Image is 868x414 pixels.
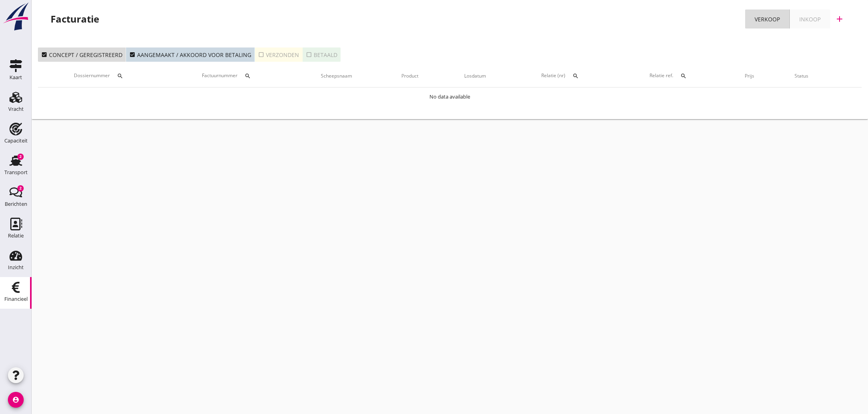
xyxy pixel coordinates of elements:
div: Transport [4,170,28,175]
i: search [117,73,123,79]
div: Concept / geregistreerd [41,51,122,59]
div: Vracht [8,106,24,112]
th: Product [379,65,441,87]
div: Betaald [306,51,337,59]
i: account_circle [8,392,24,408]
th: Prijs [725,65,774,87]
button: Concept / geregistreerd [38,47,126,62]
div: Financieel [4,296,28,302]
div: Verzonden [258,51,299,59]
div: Verkoop [755,15,780,23]
div: Berichten [5,201,27,207]
th: Losdatum [441,65,510,87]
div: 2 [17,154,24,160]
i: check_box_outline_blank [258,51,264,58]
i: search [572,73,579,79]
i: check_box [41,51,47,58]
button: Aangemaakt / akkoord voor betaling [126,47,255,62]
img: logo-small.a267ee39.svg [2,2,30,31]
i: check_box [129,51,136,58]
i: add [835,14,844,24]
div: Relatie [8,233,24,238]
th: Factuurnummer [166,65,294,87]
th: Relatie ref. [618,65,725,87]
th: Dossiernummer [38,65,166,87]
td: No data available [38,87,862,106]
button: Verzonden [255,47,303,62]
th: Scheepsnaam [294,65,379,87]
div: Kaart [9,75,22,80]
div: Capaciteit [4,138,28,143]
i: search [680,73,687,79]
th: Status [774,65,829,87]
div: 2 [17,185,24,192]
button: Betaald [303,47,341,62]
div: Inkoop [799,15,821,23]
div: Aangemaakt / akkoord voor betaling [129,51,251,59]
i: search [245,73,251,79]
th: Relatie (nr) [510,65,618,87]
a: Verkoop [745,9,790,28]
div: Inzicht [8,265,24,270]
div: Facturatie [51,13,99,25]
a: Inkoop [790,9,830,28]
i: check_box_outline_blank [306,51,312,58]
